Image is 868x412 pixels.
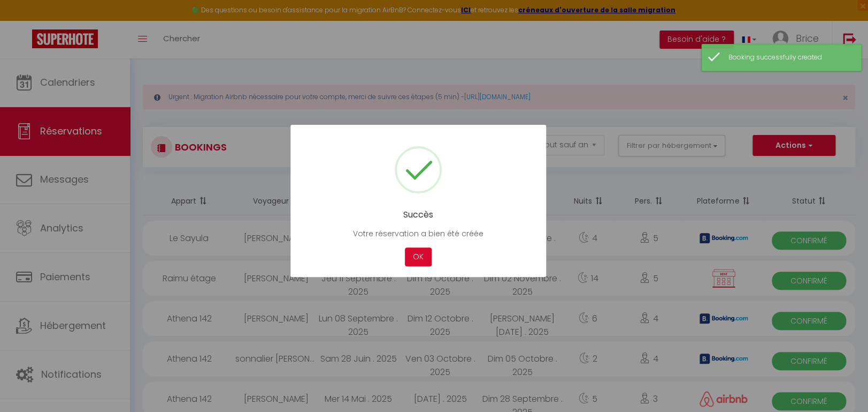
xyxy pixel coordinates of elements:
[405,248,432,266] button: OK
[306,209,530,220] h2: Succès
[9,4,41,36] button: Ouvrir le widget de chat LiveChat
[823,364,860,404] iframe: Chat
[728,53,850,63] div: Booking successfully created
[306,228,530,239] p: Votre réservation a bien été créée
